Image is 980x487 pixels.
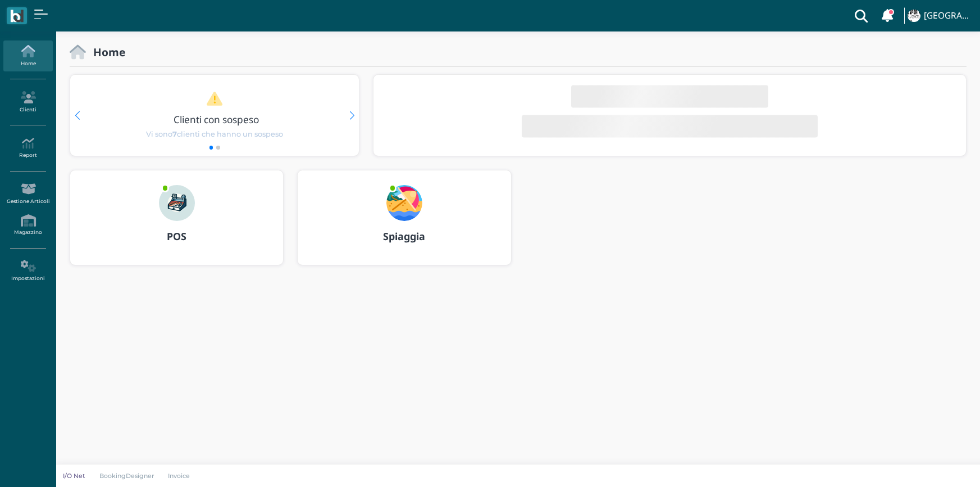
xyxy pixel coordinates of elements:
[3,178,52,209] a: Gestione Articoli
[10,10,23,22] img: logo
[3,255,52,286] a: Impostazioni
[924,11,973,21] h4: [GEOGRAPHIC_DATA]
[3,87,52,118] a: Clienti
[3,210,52,241] a: Magazzino
[146,129,283,139] span: Vi sono clienti che hanno un sospeso
[908,10,920,22] img: ...
[159,185,195,221] img: ...
[167,229,186,243] b: POS
[906,2,973,29] a: ... [GEOGRAPHIC_DATA]
[94,114,340,125] h3: Clienti con sospeso
[349,111,354,120] div: Next slide
[172,130,177,138] b: 7
[75,111,80,120] div: Previous slide
[86,46,125,58] h2: Home
[70,170,284,279] a: ... POS
[3,133,52,164] a: Report
[92,91,338,139] a: Clienti con sospeso Vi sono7clienti che hanno un sospeso
[386,185,422,221] img: ...
[900,452,970,477] iframe: Help widget launcher
[297,170,511,279] a: ... Spiaggia
[383,229,425,243] b: Spiaggia
[70,75,359,156] div: 1 / 2
[3,40,52,71] a: Home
